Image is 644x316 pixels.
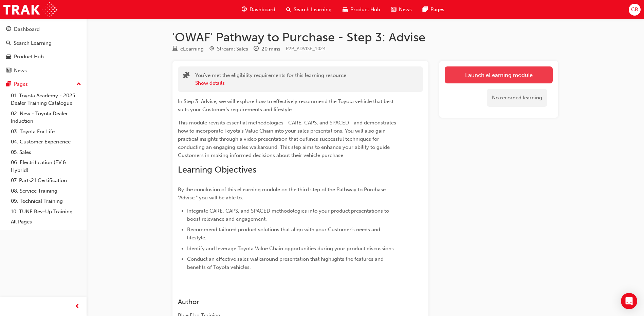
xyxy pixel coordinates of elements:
a: 04. Customer Experience [8,137,84,147]
div: News [14,67,27,75]
span: search-icon [286,5,291,14]
div: Search Learning [14,39,52,47]
a: 01. Toyota Academy - 2025 Dealer Training Catalogue [8,91,84,108]
a: 02. New - Toyota Dealer Induction [8,108,84,126]
div: Pages [14,80,28,88]
span: car-icon [343,5,348,14]
a: 09. Technical Training [8,196,84,206]
a: Launch eLearning module [445,66,553,83]
span: Learning Objectives [178,164,256,175]
span: Pages [430,6,444,14]
button: DashboardSearch LearningProduct HubNews [3,22,84,78]
span: search-icon [6,40,11,46]
span: guage-icon [6,26,11,33]
span: prev-icon [75,302,80,311]
span: clock-icon [254,46,259,52]
span: car-icon [6,54,11,60]
div: Type [172,45,204,53]
a: 08. Service Training [8,186,84,196]
span: up-icon [76,80,81,89]
span: news-icon [6,68,11,74]
span: This module revisits essential methodologies—CARE, CAPS, and SPACED—and demonstrates how to incor... [178,120,398,158]
span: Conduct an effective sales walkaround presentation that highlights the features and benefits of T... [187,256,385,270]
div: Product Hub [14,53,44,61]
div: Open Intercom Messenger [621,293,637,309]
span: Dashboard [250,6,275,14]
span: Learning resource code [286,46,326,52]
a: search-iconSearch Learning [281,3,337,17]
div: No recorded learning [487,89,547,107]
span: Integrate CARE, CAPS, and SPACED methodologies into your product presentations to boost relevance... [187,208,390,222]
button: Show details [195,79,225,87]
div: eLearning [180,45,204,53]
button: Pages [3,78,84,91]
div: Dashboard [14,25,40,33]
div: Duration [254,45,280,53]
span: news-icon [391,5,396,14]
div: Stream [209,45,248,53]
a: Product Hub [3,51,84,63]
span: pages-icon [423,5,428,14]
span: puzzle-icon [183,72,190,80]
span: Identify and leverage Toyota Value Chain opportunities during your product discussions. [187,245,395,252]
span: CR [631,6,638,14]
span: In Step 3: Advise, we will explore how to effectively recommend the Toyota vehicle that best suit... [178,98,395,113]
a: 07. Parts21 Certification [8,175,84,186]
img: Trak [3,2,57,17]
span: pages-icon [6,81,11,87]
h3: Author [178,298,399,306]
a: car-iconProduct Hub [337,3,386,17]
a: Dashboard [3,23,84,36]
h1: 'OWAF' Pathway to Purchase - Step 3: Advise [172,30,558,45]
span: News [399,6,412,14]
span: By the conclusion of this eLearning module on the third step of the Pathway to Purchase: "Advise,... [178,186,388,201]
span: target-icon [209,46,214,52]
a: 05. Sales [8,147,84,158]
a: 03. Toyota For Life [8,126,84,137]
div: 20 mins [261,45,280,53]
a: All Pages [8,217,84,227]
a: 06. Electrification (EV & Hybrid) [8,157,84,175]
span: Recommend tailored product solutions that align with your Customer’s needs and lifestyle. [187,226,382,241]
span: Search Learning [294,6,332,14]
span: Product Hub [350,6,380,14]
a: news-iconNews [386,3,417,17]
button: CR [629,4,641,16]
a: guage-iconDashboard [236,3,281,17]
a: Search Learning [3,37,84,50]
span: learningResourceType_ELEARNING-icon [172,46,178,52]
div: You've met the eligibility requirements for this learning resource. [195,72,348,87]
a: pages-iconPages [417,3,450,17]
a: 10. TUNE Rev-Up Training [8,206,84,217]
span: guage-icon [242,5,247,14]
a: News [3,64,84,77]
div: Stream: Sales [217,45,248,53]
